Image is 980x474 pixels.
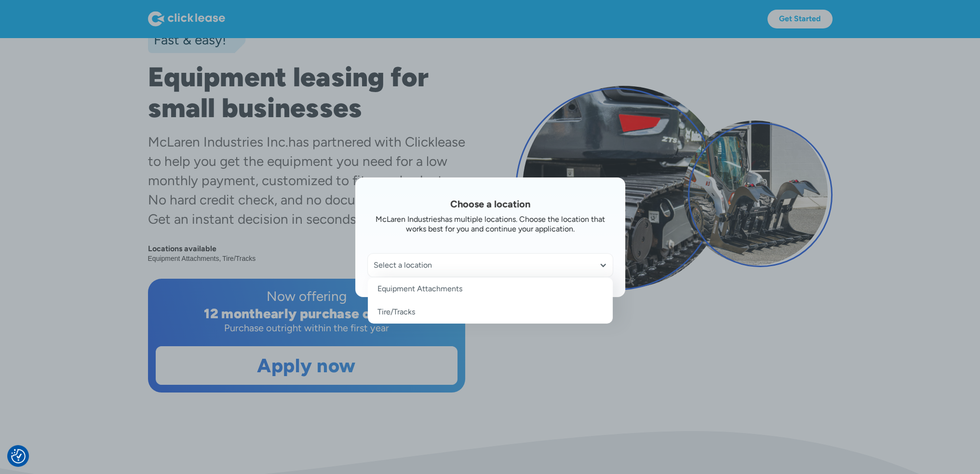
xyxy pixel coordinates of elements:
[406,215,605,233] div: has multiple locations. Choose the location that works best for you and continue your application.
[368,254,613,277] div: Select a location
[11,449,26,463] img: Revisit consent button
[368,277,613,324] nav: Select a location
[376,215,441,224] div: McLaren Industries
[11,449,26,463] button: Consent Preferences
[374,260,607,270] div: Select a location
[368,277,613,300] a: Equipment Attachments
[367,197,613,211] h1: Choose a location
[368,300,613,324] a: Tire/Tracks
